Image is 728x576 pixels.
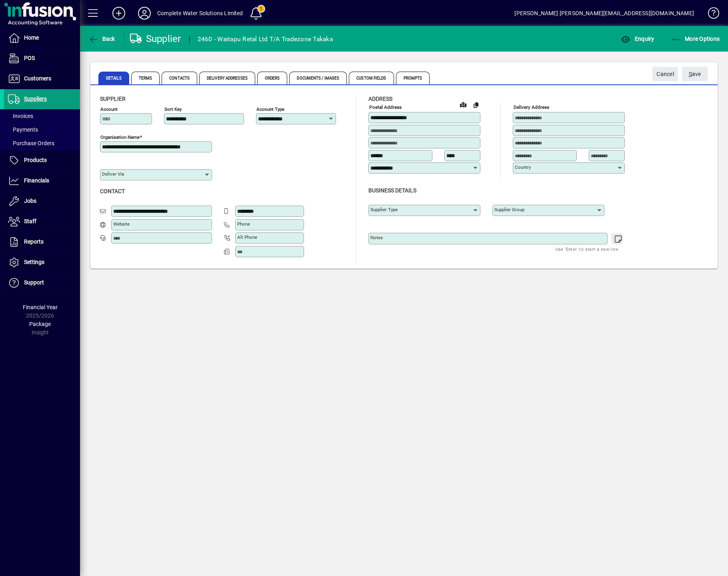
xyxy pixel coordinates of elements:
mat-label: Supplier type [370,207,398,212]
button: Profile [132,6,157,20]
app-page-header-button: Back [80,32,124,46]
span: Supplier [100,96,126,102]
span: Documents / Images [289,72,347,84]
span: Contact [100,188,125,194]
span: Contacts [162,72,197,84]
span: Home [24,34,39,41]
a: Purchase Orders [4,136,80,150]
mat-label: Alt Phone [237,234,257,240]
a: Staff [4,212,80,232]
a: Reports [4,232,80,252]
span: ave [689,68,701,81]
a: Payments [4,123,80,136]
a: Jobs [4,191,80,211]
a: Support [4,273,80,293]
a: Knowledge Base [702,2,718,28]
span: Settings [24,259,44,265]
span: Orders [257,72,288,84]
a: Home [4,28,80,48]
mat-label: Account [100,106,118,112]
mat-label: Website [113,221,130,227]
span: Suppliers [24,96,47,102]
span: Terms [131,72,160,84]
span: Cancel [656,68,674,81]
mat-label: Account Type [256,106,284,112]
mat-label: Supplier group [494,207,524,212]
button: Enquiry [619,32,656,46]
span: Customers [24,75,51,82]
span: Business details [368,187,416,194]
span: Delivery Addresses [199,72,255,84]
button: Copy to Delivery address [470,98,482,111]
span: Address [368,96,392,102]
button: More Options [669,32,722,46]
span: Custom Fields [349,72,394,84]
span: Reports [24,238,44,245]
a: Financials [4,171,80,191]
div: Complete Water Solutions Limited [157,7,243,20]
span: Support [24,279,44,286]
mat-label: Notes [370,235,383,240]
a: Customers [4,69,80,89]
button: Cancel [652,67,678,81]
button: Add [106,6,132,20]
mat-label: Deliver via [102,171,124,177]
a: POS [4,48,80,68]
span: Enquiry [621,36,654,42]
span: Prompts [396,72,430,84]
span: Products [24,157,47,163]
span: Financial Year [23,304,58,310]
span: Package [29,321,51,327]
span: Purchase Orders [8,140,54,146]
mat-label: Country [515,164,531,170]
button: Back [86,32,117,46]
a: View on map [457,98,470,111]
a: Products [4,150,80,170]
span: Back [88,36,115,42]
mat-label: Sort key [164,106,182,112]
span: Details [98,72,129,84]
span: More Options [671,36,720,42]
span: POS [24,55,35,61]
mat-label: Organisation name [100,134,140,140]
div: [PERSON_NAME] [PERSON_NAME][EMAIL_ADDRESS][DOMAIN_NAME] [514,7,694,20]
mat-label: Phone [237,221,250,227]
div: 2460 - Waitapu Retal Ltd T/A Tradezone Takaka [198,33,333,46]
mat-hint: Use 'Enter' to start a new line [556,244,618,254]
span: S [689,71,692,77]
a: Settings [4,252,80,272]
button: Save [682,67,708,81]
span: Financials [24,177,49,184]
span: Staff [24,218,36,224]
span: Invoices [8,113,33,119]
a: Invoices [4,109,80,123]
span: Jobs [24,198,36,204]
div: Supplier [130,32,181,45]
span: Payments [8,126,38,133]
